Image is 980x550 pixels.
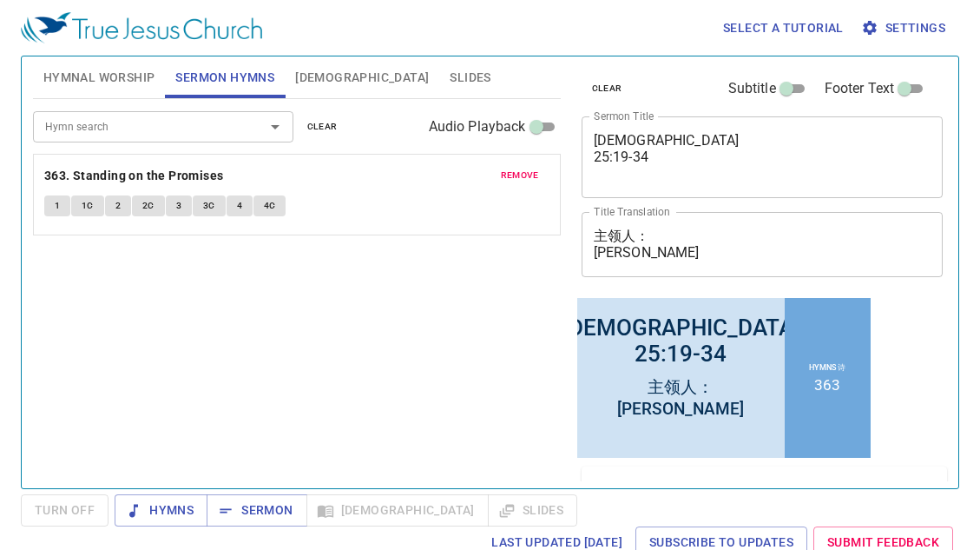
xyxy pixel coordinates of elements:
button: Sermon [207,494,306,527]
span: 2 [115,198,121,214]
button: clear [582,78,633,99]
button: 2C [132,195,165,216]
p: Hymns 诗 [234,67,271,78]
span: Sermon Hymns [175,67,274,89]
textarea: 主领人： [PERSON_NAME] [594,228,931,261]
span: Sermon [220,500,293,521]
span: Select a tutorial [723,17,844,39]
span: 3C [203,198,215,214]
iframe: from-child [575,295,873,461]
span: Hymnal Worship [43,67,155,89]
button: remove [490,165,549,186]
span: 4 [237,198,242,214]
button: 363. Standing on the Promises [44,165,227,187]
span: Audio Playback [429,116,526,137]
button: 2 [105,195,131,216]
button: 3 [166,195,192,216]
button: clear [297,116,348,137]
span: Settings [865,17,945,39]
button: Open [263,115,287,139]
span: Subtitle [728,78,776,99]
span: Footer Text [825,78,895,99]
span: [DEMOGRAPHIC_DATA] [295,67,429,89]
button: 4 [227,195,253,216]
span: 3 [176,198,181,214]
b: 363. Standing on the Promises [44,165,224,187]
span: 2C [142,198,155,214]
span: 1C [82,198,94,214]
li: 363 [240,81,266,98]
div: Sermon Lineup(0)clearAdd to Lineup [582,467,948,524]
button: 3C [193,195,226,216]
span: Slides [450,67,490,89]
button: 4C [253,195,286,216]
button: Select a tutorial [716,12,851,44]
span: Hymns [128,500,194,521]
button: 1C [71,195,104,216]
span: clear [592,81,622,96]
img: True Jesus Church [21,12,262,43]
button: Hymns [115,494,207,527]
span: 4C [264,198,276,214]
button: 1 [44,195,70,216]
textarea: [DEMOGRAPHIC_DATA] 25:19-34 [594,132,931,182]
span: clear [307,119,338,135]
span: 1 [55,198,60,214]
div: 主领人： [PERSON_NAME] [43,81,169,123]
span: remove [501,168,539,183]
button: Settings [858,12,952,44]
